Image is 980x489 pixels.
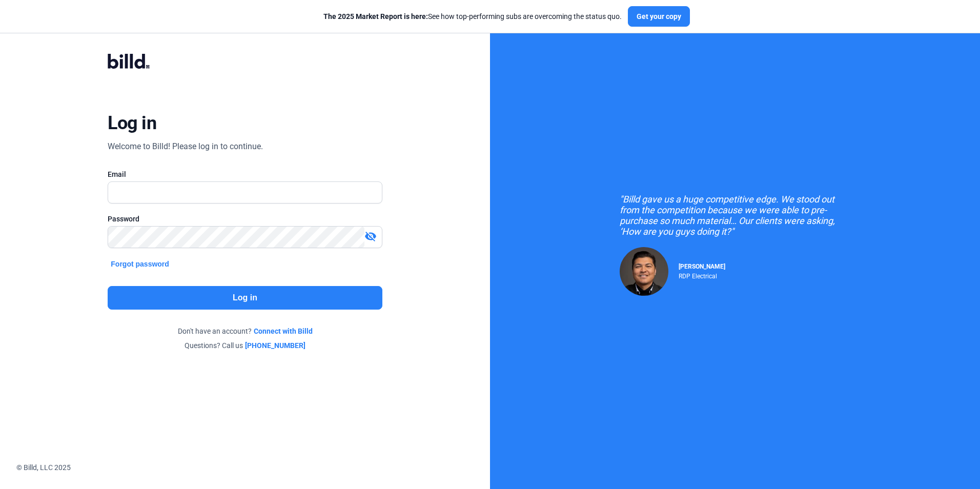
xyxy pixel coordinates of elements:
div: RDP Electrical [679,270,725,280]
div: Questions? Call us [108,340,382,351]
div: Password [108,214,382,224]
button: Forgot password [108,258,172,270]
span: The 2025 Market Report is here: [323,12,428,21]
span: [PERSON_NAME] [679,263,725,270]
div: See how top-performing subs are overcoming the status quo. [323,11,622,22]
div: Don't have an account? [108,326,382,336]
button: Get your copy [628,6,690,27]
a: Connect with Billd [254,326,313,336]
div: Welcome to Billd! Please log in to continue. [108,140,263,153]
div: "Billd gave us a huge competitive edge. We stood out from the competition because we were able to... [620,194,850,237]
button: Log in [108,286,382,310]
div: Email [108,169,382,179]
div: Log in [108,112,156,134]
a: [PHONE_NUMBER] [245,340,305,351]
mat-icon: visibility_off [364,230,377,242]
img: Raul Pacheco [620,247,668,296]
